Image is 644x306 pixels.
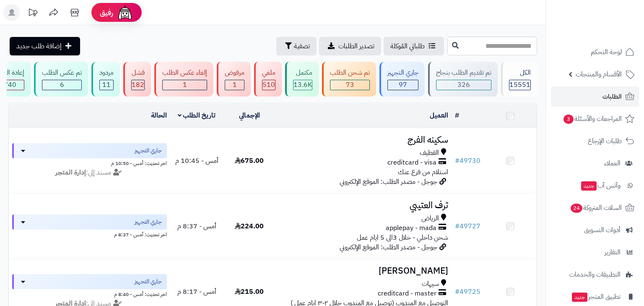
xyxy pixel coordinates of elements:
[387,158,436,167] span: creditcard - visa
[22,4,43,23] a: تحديثات المنصة
[551,264,639,285] a: التطبيقات والخدمات
[175,156,218,166] span: أمس - 10:45 م
[571,204,582,213] span: 24
[293,80,312,90] span: 13.6K
[225,80,244,90] div: 1
[591,46,622,58] span: لوحة التحكم
[551,86,639,107] a: الطلبات
[102,80,111,90] span: 11
[572,293,587,302] span: جديد
[42,68,82,78] div: تم عكس الطلب
[338,41,374,51] span: تصدير الطلبات
[100,8,113,18] span: رفيق
[225,68,244,78] div: مرفوض
[551,131,639,151] a: طلبات الإرجاع
[235,221,264,231] span: 224.00
[16,41,62,51] span: إضافة طلب جديد
[135,277,162,286] span: جاري التجهيز
[571,291,621,303] span: تطبيق المتجر
[386,223,436,233] span: applepay - mada
[239,110,260,120] a: الإجمالي
[183,80,187,90] span: 1
[177,287,216,297] span: أمس - 8:17 م
[587,6,636,24] img: logo-2.png
[283,62,320,97] a: مكتمل 13.6K
[551,198,639,218] a: السلات المتروكة24
[569,269,621,280] span: التطبيقات والخدمات
[12,230,167,238] div: اخر تحديث: أمس - 8:37 م
[151,110,167,120] a: الحالة
[60,80,64,90] span: 6
[580,180,621,191] span: وآتس آب
[279,266,448,276] h3: [PERSON_NAME]
[455,287,480,297] a: #49725
[122,62,153,97] a: فشل 182
[436,68,491,78] div: تم تقديم الطلب بنجاح
[235,156,264,166] span: 675.00
[588,135,622,147] span: طلبات الإرجاع
[436,80,491,90] div: 326
[235,287,264,297] span: 215.00
[584,224,621,236] span: أدوات التسويق
[330,68,370,78] div: تم شحن الطلب
[90,62,122,97] a: مردود 11
[276,37,317,55] button: تصفية
[293,68,312,78] div: مكتمل
[378,62,426,97] a: جاري التجهيز 97
[430,110,448,120] a: العميل
[117,4,133,21] img: ai-face.png
[262,68,275,78] div: ملغي
[135,146,162,155] span: جاري التجهيز
[455,156,460,166] span: #
[293,80,312,90] div: 13593
[499,62,539,97] a: الكل15551
[178,110,216,120] a: تاريخ الطلب
[4,80,16,90] span: 740
[330,80,369,90] div: 73
[378,289,436,298] span: creditcard - master
[563,115,574,124] span: 3
[42,80,81,90] div: 6
[551,109,639,129] a: المراجعات والأسئلة3
[426,62,499,97] a: تم تقديم الطلب بنجاح 326
[455,110,459,120] a: #
[252,62,283,97] a: ملغي 510
[12,158,167,167] div: اخر تحديث: أمس - 10:50 م
[399,80,407,90] span: 97
[509,80,530,90] span: 15551
[576,68,622,80] span: الأقسام والمنتجات
[384,37,444,55] a: طلباتي المُوكلة
[99,68,114,78] div: مردود
[398,167,448,177] span: استلام من فرع عنك
[551,153,639,173] a: العملاء
[262,80,275,90] span: 510
[455,287,460,297] span: #
[279,201,448,210] h3: ترف العتيبي
[388,80,418,90] div: 97
[455,221,460,231] span: #
[357,233,448,243] span: شحن داخلي - خلال 3الى 5 ايام عمل
[340,242,437,252] span: جوجل - مصدر الطلب: الموقع الإلكتروني
[100,80,113,90] div: 11
[153,62,215,97] a: إلغاء عكس الطلب 1
[551,175,639,196] a: وآتس آبجديد
[32,62,90,97] a: تم عكس الطلب 6
[279,135,448,145] h3: سكينه الفرج
[455,156,480,166] a: #49730
[422,279,439,289] span: سيهات
[135,218,162,226] span: جاري التجهيز
[421,214,439,223] span: الرياض
[605,246,621,258] span: التقارير
[563,113,622,125] span: المراجعات والأسئلة
[132,80,144,90] span: 182
[6,168,173,178] div: مسند إلى:
[55,167,86,178] strong: إدارة المتجر
[509,68,531,78] div: الكل
[457,80,470,90] span: 326
[340,177,437,187] span: جوجل - مصدر الطلب: الموقع الإلكتروني
[455,221,480,231] a: #49727
[12,289,167,298] div: اخر تحديث: أمس - 8:40 م
[602,91,622,102] span: الطلبات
